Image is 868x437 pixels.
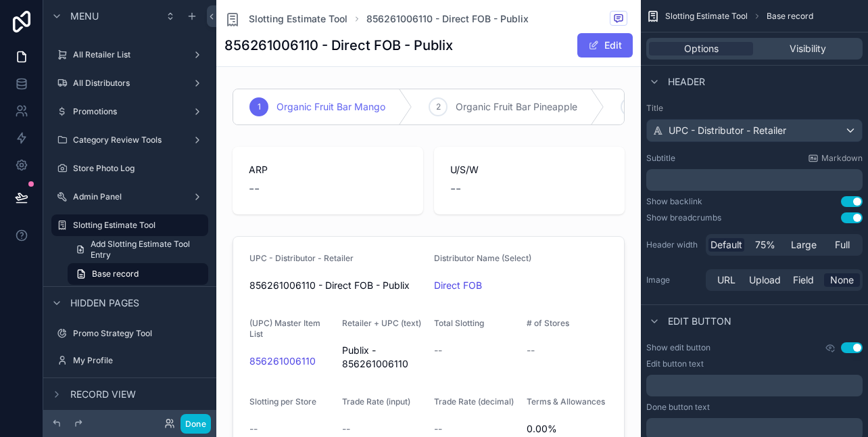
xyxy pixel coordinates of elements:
div: scrollable content [646,169,863,191]
span: Options [684,42,719,55]
a: All Distributors [51,72,208,94]
span: Header [668,75,705,89]
div: scrollable content [646,375,863,396]
span: Menu [70,9,99,23]
span: Markdown [821,153,863,164]
a: Add Slotting Estimate Tool Entry [68,239,208,260]
a: Slotting Estimate Tool [224,11,347,27]
a: Admin Panel [51,186,208,208]
button: Done [180,414,211,434]
label: Category Review Tools [73,135,187,145]
span: Large [791,238,817,252]
label: Done button text [646,402,710,413]
span: Add Slotting Estimate Tool Entry [91,239,200,260]
label: My Profile [73,355,206,366]
span: Slotting Estimate Tool [249,12,347,26]
div: Show breadcrumbs [646,212,721,223]
a: Markdown [808,153,863,164]
label: Title [646,103,863,114]
a: 856261006110 - Direct FOB - Publix [366,12,529,26]
label: Image [646,275,700,285]
span: Full [835,238,850,252]
button: Edit [577,33,633,57]
a: Base record [68,263,208,285]
label: Admin Panel [73,191,187,202]
label: Header width [646,239,700,250]
label: Promo Strategy Tool [73,328,206,339]
span: Record view [70,388,136,401]
label: All Distributors [73,78,187,89]
button: UPC - Distributor - Retailer [646,119,863,142]
a: Store Photo Log [51,158,208,179]
span: Slotting Estimate Tool [665,11,748,22]
span: Upload [749,273,781,287]
label: Show edit button [646,342,710,353]
span: Base record [767,11,813,22]
div: Show backlink [646,196,702,207]
label: Promotions [73,106,187,117]
a: Category Review Tools [51,129,208,151]
span: Base record [92,269,139,279]
span: Visibility [790,42,826,55]
h1: 856261006110 - Direct FOB - Publix [224,36,453,55]
span: Edit button [668,315,731,328]
label: Edit button text [646,359,704,369]
a: My Profile [51,350,208,371]
label: All Retailer List [73,49,187,60]
span: UPC - Distributor - Retailer [669,124,786,137]
a: All Retailer List [51,44,208,66]
span: 75% [755,238,775,252]
span: Default [710,238,742,252]
a: Slotting Estimate Tool [51,214,208,236]
span: URL [717,273,736,287]
span: Field [793,273,814,287]
a: Promo Strategy Tool [51,323,208,344]
span: None [830,273,854,287]
a: Promotions [51,101,208,122]
label: Store Photo Log [73,163,206,174]
span: Hidden pages [70,296,139,310]
label: Subtitle [646,153,675,164]
label: Slotting Estimate Tool [73,220,200,231]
